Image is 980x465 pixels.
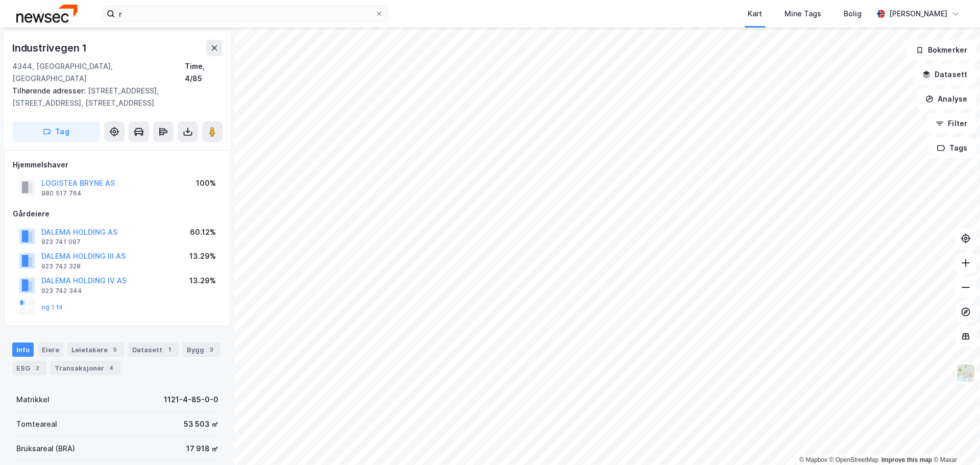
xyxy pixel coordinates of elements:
div: Gårdeiere [13,208,222,220]
div: 4 [106,363,116,373]
button: Datasett [914,64,976,85]
button: Analyse [917,89,976,109]
div: 923 742 344 [41,287,82,295]
img: Z [956,363,975,383]
div: 17 918 ㎡ [186,443,218,455]
button: Bokmerker [907,40,976,60]
div: Mine Tags [785,8,821,20]
div: 13.29% [189,250,216,262]
a: Mapbox [799,456,827,463]
div: Industrivegen 1 [12,40,89,56]
a: OpenStreetMap [829,456,879,463]
div: 923 741 097 [41,238,81,246]
img: newsec-logo.f6e21ccffca1b3a03d2d.png [16,5,78,22]
div: 5 [110,345,120,355]
div: 1121-4-85-0-0 [164,394,218,406]
div: Bolig [844,8,862,20]
div: [STREET_ADDRESS], [STREET_ADDRESS], [STREET_ADDRESS] [12,85,214,109]
iframe: Chat Widget [929,416,980,465]
div: Bruksareal (BRA) [16,443,75,455]
div: Kart [748,8,762,20]
div: Info [12,342,34,357]
div: 60.12% [190,226,216,238]
div: 1 [164,345,175,355]
div: Bygg [183,342,220,357]
span: Tilhørende adresser: [12,86,88,95]
div: Leietakere [67,342,124,357]
div: 980 517 764 [41,189,82,198]
button: Tags [928,138,976,158]
div: Tomteareal [16,418,57,430]
div: 4344, [GEOGRAPHIC_DATA], [GEOGRAPHIC_DATA] [12,60,185,85]
div: Transaksjoner [51,361,120,375]
div: Eiere [38,342,63,357]
div: Matrikkel [16,394,50,406]
div: [PERSON_NAME] [889,8,947,20]
a: Improve this map [881,456,932,463]
button: Tag [12,121,100,142]
div: Datasett [128,342,179,357]
div: Time, 4/85 [185,60,223,85]
div: Hjemmelshaver [13,159,222,171]
input: Søk på adresse, matrikkel, gårdeiere, leietakere eller personer [115,6,375,21]
div: 3 [206,345,216,355]
div: 923 742 328 [41,262,81,271]
div: 53 503 ㎡ [184,418,218,430]
div: ESG [12,361,46,375]
div: 2 [32,363,42,373]
div: 100% [196,177,216,189]
button: Filter [927,113,976,134]
div: 13.29% [189,275,216,287]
